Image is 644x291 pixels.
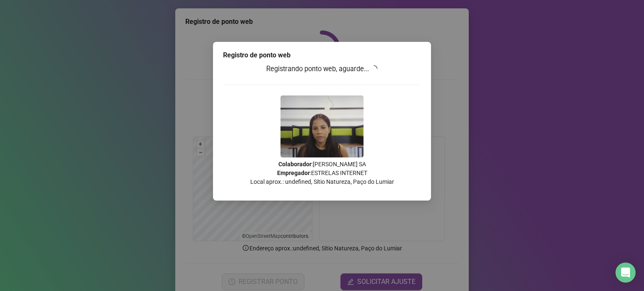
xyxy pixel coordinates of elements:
span: loading [371,65,377,72]
p: : [PERSON_NAME] SA : ESTRELAS INTERNET Local aprox.: undefined, Sítio Natureza, Paço do Lumiar [223,160,421,186]
strong: Empregador [277,170,310,176]
img: 2Q== [280,95,364,157]
div: Registro de ponto web [223,50,421,60]
div: Open Intercom Messenger [615,263,636,283]
strong: Colaborador [278,161,312,167]
h3: Registrando ponto web, aguarde... [223,64,421,75]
